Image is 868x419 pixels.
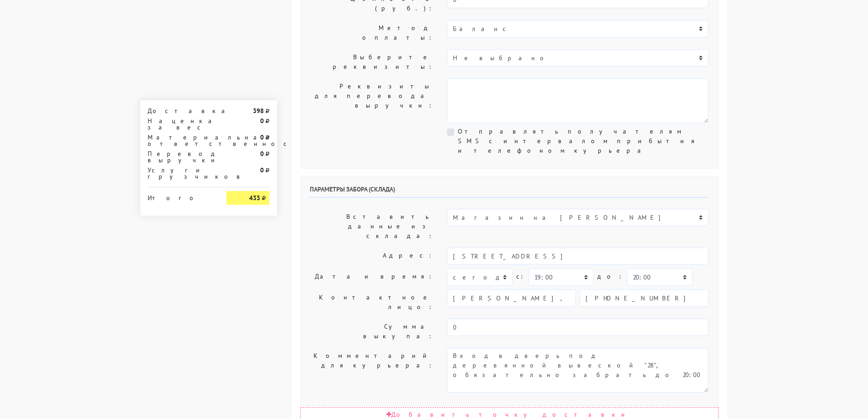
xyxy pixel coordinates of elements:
label: Комментарий для курьера: [303,348,441,393]
div: Наценка за вес [141,118,220,130]
label: Метод оплаты: [303,20,441,46]
strong: 433 [249,194,260,202]
div: Материальная ответственность [141,134,220,147]
div: Доставка [141,108,220,114]
div: Услуги грузчиков [141,167,220,180]
input: Телефон [580,290,709,307]
textarea: Вход в дверь под деревянной вывеской "28" [447,348,709,393]
div: Перевод выручки [141,150,220,163]
label: Выберите реквизиты: [303,49,441,75]
strong: 0 [260,150,264,158]
label: Вставить данные из склада: [303,209,441,244]
label: до: [597,269,623,285]
label: Сумма выкупа: [303,319,441,344]
div: Итого [148,191,213,201]
label: Адрес: [303,248,441,265]
strong: 0 [260,117,264,125]
label: Контактное лицо: [303,290,441,315]
input: Имя [447,290,576,307]
label: Дата и время: [303,269,441,286]
strong: 0 [260,133,264,141]
label: Отправлять получателям SMS с интервалом прибытия и телефоном курьера [458,127,709,155]
label: c: [516,269,525,285]
label: Реквизиты для перевода выручки: [303,78,441,123]
strong: 398 [253,107,264,115]
strong: 0 [260,166,264,174]
h6: Параметры забора (склада) [310,186,709,198]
